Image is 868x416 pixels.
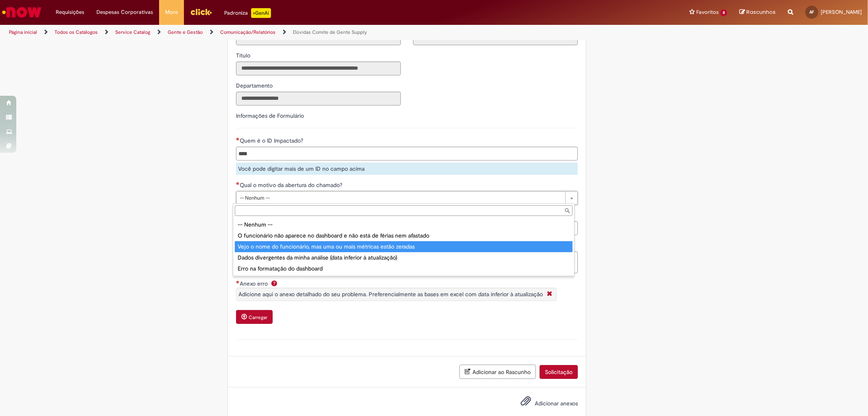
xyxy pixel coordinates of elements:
div: Vejo o nome do funcionário, mas uma ou mais métricas estão zeradas [235,241,573,252]
div: -- Nenhum -- [235,219,573,230]
div: Dados divergentes da minha análise (data inferior à atualização) [235,252,573,263]
ul: Qual o motivo da abertura do chamado? [233,218,574,276]
div: O funcionário não aparece no dashboard e não está de férias nem afastado [235,230,573,241]
div: Erro na formatação do dashboard [235,263,573,274]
